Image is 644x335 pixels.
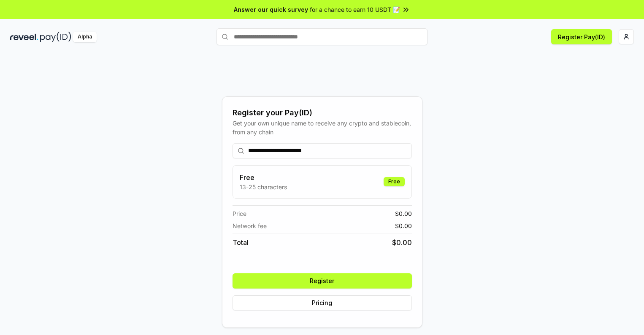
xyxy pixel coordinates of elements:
[240,172,287,182] h3: Free
[40,32,71,42] img: pay_id
[395,221,412,230] span: $ 0.00
[551,29,612,44] button: Register Pay(ID)
[392,237,412,248] span: $ 0.00
[233,107,412,119] div: Register your Pay(ID)
[384,177,405,186] div: Free
[233,209,246,218] span: Price
[73,32,97,42] div: Alpha
[310,5,400,14] span: for a chance to earn 10 USDT 📝
[233,273,412,289] button: Register
[234,5,308,14] span: Answer our quick survey
[10,32,38,42] img: reveel_dark
[233,237,249,248] span: Total
[395,209,412,218] span: $ 0.00
[233,221,267,230] span: Network fee
[233,295,412,310] button: Pricing
[240,182,287,191] p: 13-25 characters
[233,119,412,136] div: Get your own unique name to receive any crypto and stablecoin, from any chain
